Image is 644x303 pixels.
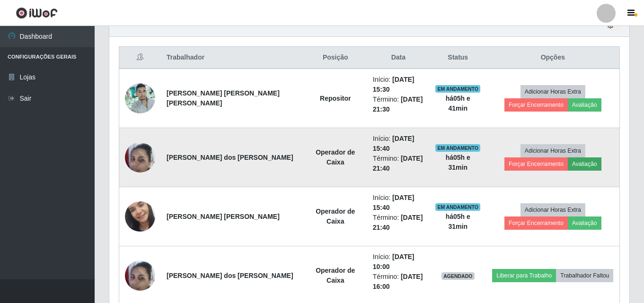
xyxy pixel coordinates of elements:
[373,194,415,211] time: [DATE] 15:40
[486,47,620,69] th: Opções
[446,95,470,112] strong: há 05 h e 41 min
[373,135,415,152] time: [DATE] 15:40
[492,269,556,282] button: Liberar para Trabalho
[316,267,355,284] strong: Operador de Caixa
[504,157,568,171] button: Forçar Encerramento
[125,183,155,250] img: 1708293038920.jpeg
[373,193,424,213] li: Início:
[373,134,424,154] li: Início:
[520,85,585,98] button: Adicionar Horas Extra
[435,203,480,211] span: EM ANDAMENTO
[520,203,585,216] button: Adicionar Horas Extra
[373,253,415,270] time: [DATE] 10:00
[125,137,155,177] img: 1658953242663.jpeg
[316,208,355,225] strong: Operador de Caixa
[556,269,613,282] button: Trabalhador Faltou
[161,47,304,69] th: Trabalhador
[125,255,155,295] img: 1658953242663.jpeg
[373,272,424,292] li: Término:
[504,98,568,112] button: Forçar Encerramento
[167,154,293,161] strong: [PERSON_NAME] dos [PERSON_NAME]
[316,148,355,166] strong: Operador de Caixa
[367,47,430,69] th: Data
[435,144,480,152] span: EM ANDAMENTO
[373,213,424,233] li: Término:
[125,78,155,118] img: 1747873820563.jpeg
[373,75,424,95] li: Início:
[373,252,424,272] li: Início:
[568,98,601,112] button: Avaliação
[16,7,58,19] img: CoreUI Logo
[167,213,280,220] strong: [PERSON_NAME] [PERSON_NAME]
[304,47,367,69] th: Posição
[167,89,280,107] strong: [PERSON_NAME] [PERSON_NAME] [PERSON_NAME]
[446,213,470,230] strong: há 05 h e 31 min
[435,85,480,93] span: EM ANDAMENTO
[504,216,568,230] button: Forçar Encerramento
[373,95,424,114] li: Término:
[320,95,351,102] strong: Repositor
[373,76,415,93] time: [DATE] 15:30
[568,157,601,171] button: Avaliação
[446,154,470,171] strong: há 05 h e 31 min
[373,154,424,173] li: Término:
[430,47,486,69] th: Status
[520,144,585,157] button: Adicionar Horas Extra
[568,216,601,230] button: Avaliação
[167,272,293,279] strong: [PERSON_NAME] dos [PERSON_NAME]
[441,272,475,280] span: AGENDADO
